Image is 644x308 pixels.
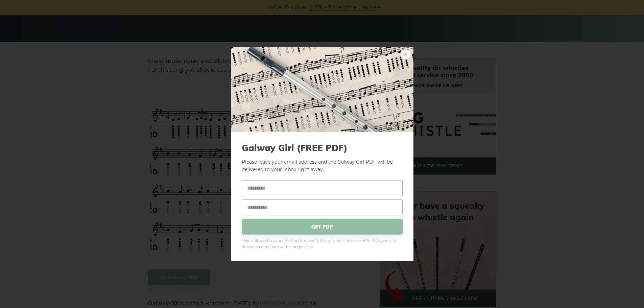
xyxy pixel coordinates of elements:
[242,238,403,250] span: * We only ask for your email once to verify that you are a real user. After that, you can downloa...
[242,219,403,235] span: GET PDF
[231,47,413,132] img: Tin Whistle Tab Preview
[242,142,403,153] span: Galway Girl (FREE PDF)
[400,49,410,59] a: ×
[242,142,403,173] p: Please leave your email address and the Galway Girl PDF will be delivered to your inbox right away.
